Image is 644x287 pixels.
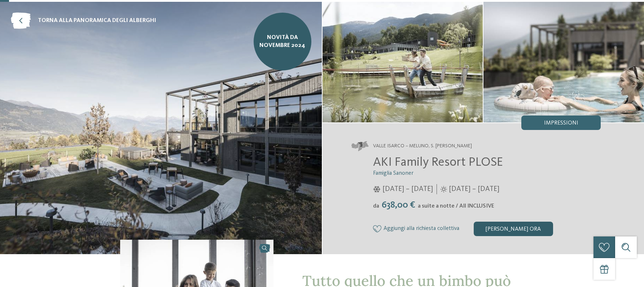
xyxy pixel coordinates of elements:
[449,184,499,194] span: [DATE] – [DATE]
[38,17,156,25] span: torna alla panoramica degli alberghi
[259,34,306,50] span: NOVITÀ da novembre 2024
[373,186,381,192] i: Orari d'apertura inverno
[441,186,447,192] i: Orari d'apertura estate
[373,170,413,176] span: Famiglia Sanoner
[373,203,379,209] span: da
[11,13,156,29] a: torna alla panoramica degli alberghi
[474,222,553,236] div: [PERSON_NAME] ora
[373,156,503,169] span: AKI Family Resort PLOSE
[373,143,472,150] span: Valle Isarco – Meluno, S. [PERSON_NAME]
[544,120,578,126] span: Impressioni
[483,2,644,122] img: AKI: tutto quello che un bimbo può desiderare
[382,184,433,194] span: [DATE] – [DATE]
[380,200,417,210] span: 638,00 €
[384,226,459,232] span: Aggiungi alla richiesta collettiva
[418,203,494,209] span: a suite a notte / All INCLUSIVE
[323,2,483,122] img: AKI: tutto quello che un bimbo può desiderare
